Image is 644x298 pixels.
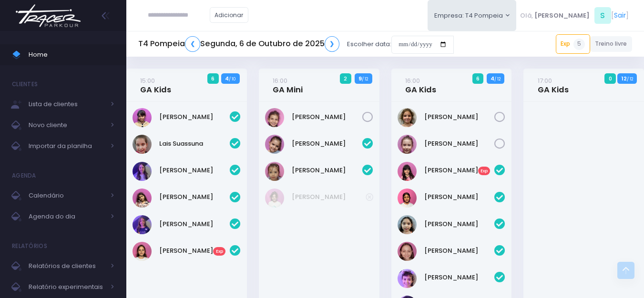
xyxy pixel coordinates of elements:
[590,36,633,52] a: Treino livre
[398,108,417,127] img: Rafaela Braga
[225,75,229,82] strong: 4
[398,215,417,234] img: Luisa Yen Muller
[265,135,284,154] img: LARA SHIMABUC
[265,189,284,208] img: Mariana Tamarindo de Souza
[159,166,230,175] a: [PERSON_NAME]
[398,162,417,181] img: Aurora Veludo de Faria
[29,119,105,131] span: Novo cliente
[424,273,495,282] a: [PERSON_NAME]
[29,281,105,293] span: Relatório experimentais
[325,36,340,52] a: ❯
[398,242,417,261] img: Marina Xidis Cerqueira
[405,76,420,85] small: 16:00
[358,75,362,82] strong: 9
[138,33,454,55] div: Escolher data:
[133,162,152,181] img: Lia Widman
[12,166,36,185] h4: Agenda
[159,246,230,256] a: [PERSON_NAME]Exp
[213,247,225,256] span: Exp
[159,139,230,149] a: Lais Suassuna
[614,10,626,20] a: Sair
[622,75,627,82] strong: 12
[140,76,171,95] a: 15:00GA Kids
[292,166,362,175] a: [PERSON_NAME]
[405,76,436,95] a: 16:00GA Kids
[29,260,105,272] span: Relatórios de clientes
[538,76,569,95] a: 17:00GA Kids
[494,76,501,82] small: / 12
[398,269,417,288] img: Nina Loureiro Andrusyszyn
[133,189,152,208] img: Luiza Braz
[534,11,590,20] span: [PERSON_NAME]
[398,189,417,208] img: Clara Sigolo
[159,192,230,202] a: [PERSON_NAME]
[210,7,249,23] a: Adicionar
[29,210,105,223] span: Agenda do dia
[627,76,633,82] small: / 12
[207,73,219,84] span: 6
[159,112,230,122] a: [PERSON_NAME]
[340,73,351,84] span: 2
[229,76,235,82] small: / 10
[133,215,152,234] img: Rosa Widman
[538,76,552,85] small: 17:00
[292,139,362,149] a: [PERSON_NAME]
[424,139,495,149] a: [PERSON_NAME]
[472,73,484,84] span: 6
[185,36,200,52] a: ❮
[133,108,152,127] img: Clarice Lopes
[520,11,533,20] span: Olá,
[273,76,287,85] small: 16:00
[12,237,47,256] h4: Relatórios
[133,242,152,261] img: Sophie M G Cuvelie
[556,34,590,53] a: Exp5
[29,189,105,202] span: Calendário
[265,108,284,127] img: Olivia Tozi
[292,192,366,202] a: [PERSON_NAME]
[424,246,495,256] a: [PERSON_NAME]
[398,135,417,154] img: Rafaella Medeiros
[424,166,495,175] a: [PERSON_NAME]Exp
[29,98,105,110] span: Lista de clientes
[273,76,303,95] a: 16:00GA Mini
[265,162,284,181] img: Luísa Veludo Uchôa
[133,135,152,154] img: Lais Suassuna
[12,75,38,94] h4: Clientes
[424,112,495,122] a: [PERSON_NAME]
[292,112,362,122] a: [PERSON_NAME]
[138,36,339,52] h5: T4 Pompeia Segunda, 6 de Outubro de 2025
[140,76,155,85] small: 15:00
[362,76,368,82] small: / 12
[491,75,494,82] strong: 4
[29,140,105,152] span: Importar da planilha
[159,219,230,229] a: [PERSON_NAME]
[594,7,611,24] span: S
[604,73,616,84] span: 0
[516,5,632,26] div: [ ]
[478,167,491,175] span: Exp
[424,192,495,202] a: [PERSON_NAME]
[29,49,114,61] span: Home
[573,39,585,50] span: 5
[424,219,495,229] a: [PERSON_NAME]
